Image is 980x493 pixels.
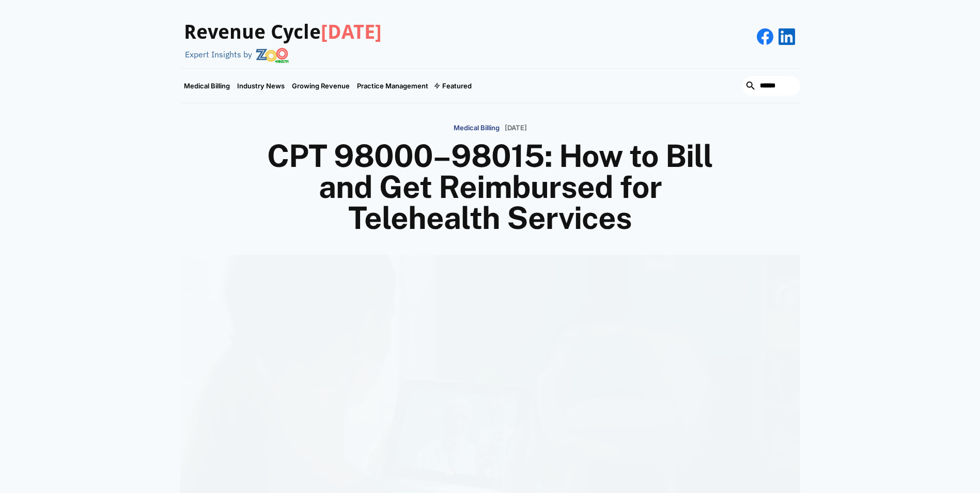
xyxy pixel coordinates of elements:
a: Medical Billing [454,119,500,136]
a: Industry News [234,69,288,103]
div: Expert Insights by [185,50,252,59]
h3: Revenue Cycle [184,21,382,44]
a: Revenue Cycle[DATE]Expert Insights by [180,10,382,63]
p: Medical Billing [454,124,500,132]
a: Medical Billing [180,69,234,103]
span: [DATE] [321,21,382,43]
a: Growing Revenue [288,69,353,103]
div: Featured [432,69,475,103]
a: Practice Management [353,69,432,103]
p: [DATE] [505,124,527,132]
div: Featured [442,82,472,90]
h1: CPT 98000–98015: How to Bill and Get Reimbursed for Telehealth Services [242,141,738,234]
